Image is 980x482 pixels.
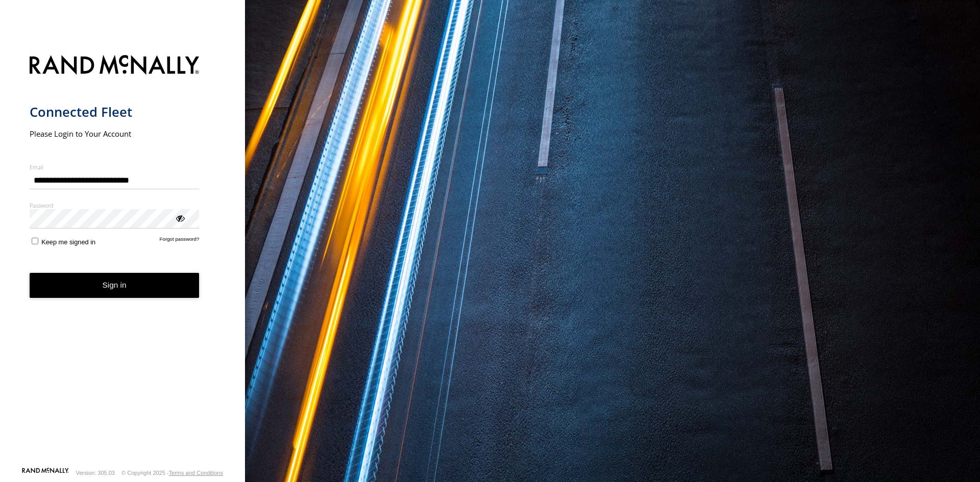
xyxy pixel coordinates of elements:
img: Rand McNally [30,53,200,79]
h2: Please Login to Your Account [30,129,200,139]
h1: Connected Fleet [30,104,200,120]
label: Password [30,201,200,209]
div: Version: 305.03 [76,470,115,476]
span: Keep me signed in [41,238,95,246]
input: Keep me signed in [32,238,38,244]
a: Forgot password? [160,236,200,246]
label: Email [30,163,200,171]
a: Visit our Website [22,468,69,478]
div: © Copyright 2025 - [121,470,223,476]
a: Terms and Conditions [169,470,223,476]
div: ViewPassword [175,213,185,223]
form: main [30,49,216,467]
button: Sign in [30,273,200,298]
